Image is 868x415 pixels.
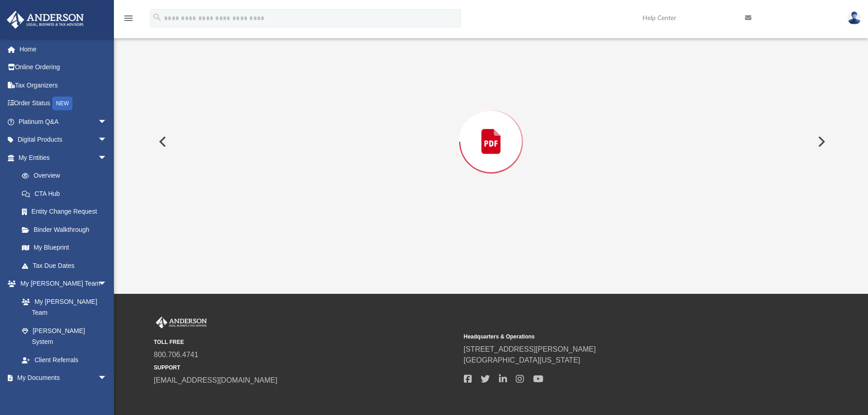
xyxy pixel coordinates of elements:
a: [STREET_ADDRESS][PERSON_NAME] [464,345,596,353]
i: menu [123,13,134,24]
a: Platinum Q&Aarrow_drop_down [6,113,121,131]
small: Headquarters & Operations [464,333,767,341]
a: Home [6,40,121,58]
a: My Blueprint [13,239,116,257]
span: arrow_drop_down [98,113,116,131]
a: 800.706.4741 [154,351,199,359]
a: My [PERSON_NAME] Team [13,292,112,322]
i: search [152,12,162,22]
a: My [PERSON_NAME] Teamarrow_drop_down [6,275,116,293]
span: arrow_drop_down [98,131,116,149]
button: Previous File [152,129,172,154]
a: [PERSON_NAME] System [13,322,116,351]
a: Online Ordering [6,58,121,77]
img: Anderson Advisors Platinum Portal [154,317,209,328]
div: NEW [52,97,72,110]
a: menu [123,17,134,24]
a: CTA Hub [13,184,121,203]
span: arrow_drop_down [98,275,116,293]
small: TOLL FREE [154,338,457,346]
span: arrow_drop_down [98,149,116,167]
a: Tax Due Dates [13,256,121,275]
small: SUPPORT [154,364,457,372]
a: My Documentsarrow_drop_down [6,369,116,387]
img: User Pic [847,11,861,25]
span: arrow_drop_down [98,369,116,388]
a: Entity Change Request [13,203,121,221]
a: Client Referrals [13,351,116,369]
img: Anderson Advisors Platinum Portal [4,11,87,29]
a: [GEOGRAPHIC_DATA][US_STATE] [464,356,580,364]
a: Digital Productsarrow_drop_down [6,131,121,149]
button: Next File [811,129,831,154]
a: Binder Walkthrough [13,220,121,239]
a: Order StatusNEW [6,94,121,113]
a: Overview [13,167,121,185]
a: [EMAIL_ADDRESS][DOMAIN_NAME] [154,376,277,384]
a: Tax Organizers [6,76,121,94]
a: My Entitiesarrow_drop_down [6,149,121,167]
